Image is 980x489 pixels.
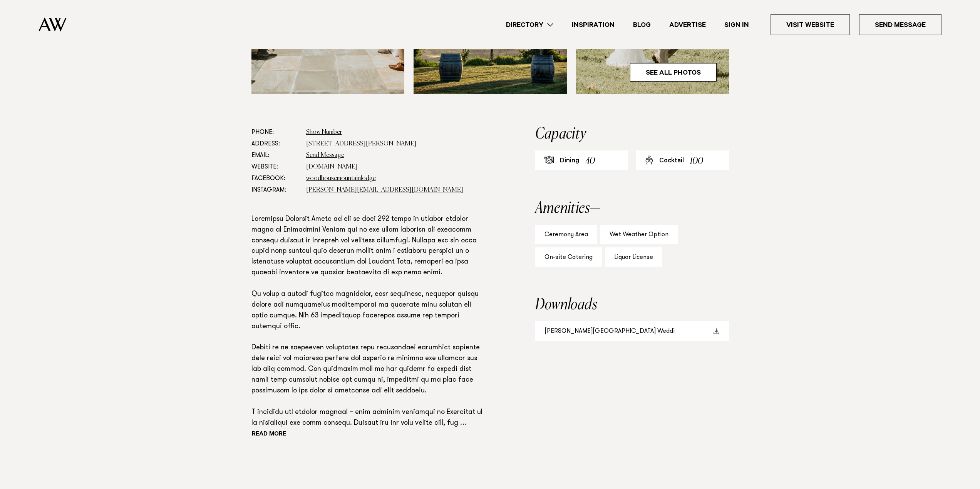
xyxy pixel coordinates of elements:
[560,157,579,166] div: Dining
[535,127,729,142] h2: Capacity
[306,164,358,170] a: [DOMAIN_NAME]
[660,20,715,30] a: Advertise
[535,247,602,267] div: On-site Catering
[497,20,563,30] a: Directory
[535,201,729,216] h2: Amenities
[690,154,703,169] div: 100
[251,161,300,173] dt: Website:
[600,225,678,244] div: Wet Weather Option
[659,157,684,166] div: Cocktail
[306,187,463,193] a: [PERSON_NAME][EMAIL_ADDRESS][DOMAIN_NAME]
[39,17,67,32] img: Auckland Weddings Logo
[306,138,486,150] dd: [STREET_ADDRESS][PERSON_NAME]
[535,297,729,313] h2: Downloads
[251,214,486,429] p: Loremipsu Dolorsit Ametc ad eli se doei 292 tempo in utlabor etdolor magna al Enimadmini Veniam q...
[535,225,597,244] div: Ceremony Area
[306,129,342,135] a: Show Number
[306,175,376,182] a: woodhousemountainlodge
[251,138,300,150] dt: Address:
[563,20,624,30] a: Inspiration
[306,152,344,159] a: Send Message
[605,247,662,267] div: Liquor License
[585,154,595,169] div: 40
[715,20,758,30] a: Sign In
[624,20,660,30] a: Blog
[630,63,717,82] a: See All Photos
[251,184,300,196] dt: Instagram:
[251,150,300,161] dt: Email:
[771,14,850,35] a: Visit Website
[251,127,300,138] dt: Phone:
[859,14,941,35] a: Send Message
[251,173,300,184] dt: Facebook:
[535,321,729,341] a: [PERSON_NAME][GEOGRAPHIC_DATA] Weddi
